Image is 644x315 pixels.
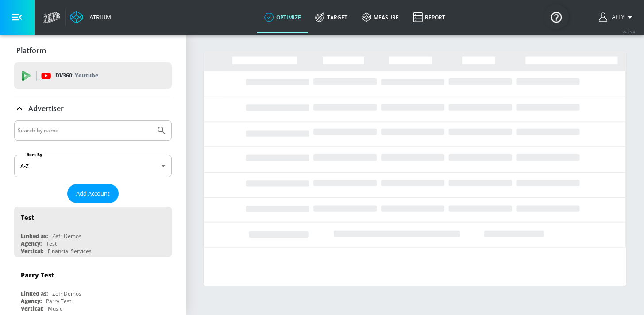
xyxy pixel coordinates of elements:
div: Agency: [21,240,42,247]
label: Sort By [25,152,44,157]
div: TestLinked as:Zefr DemosAgency:TestVertical:Financial Services [14,207,172,257]
div: Parry TestLinked as:Zefr DemosAgency:Parry TestVertical:Music [14,264,172,315]
div: Zefr Demos [52,232,81,240]
div: Parry Test [46,297,71,305]
div: Test [46,240,57,247]
div: Parry Test [21,271,54,279]
button: Ally [599,12,635,23]
p: Advertiser [28,104,64,113]
span: login as: ally.mcculloch@zefr.com [609,14,625,20]
div: Financial Services [48,247,92,255]
div: Music [48,305,62,312]
p: Platform [16,46,46,55]
span: v 4.25.4 [623,29,635,34]
button: Add Account [67,184,119,203]
span: Add Account [76,188,110,199]
p: DV360: [55,71,98,81]
a: Atrium [70,11,111,24]
div: Agency: [21,297,42,305]
div: Zefr Demos [52,290,81,297]
a: measure [355,1,406,33]
div: Atrium [86,13,111,21]
div: Linked as: [21,290,48,297]
div: DV360: Youtube [14,62,172,89]
div: Test [21,213,34,222]
div: A-Z [14,155,172,177]
a: optimize [257,1,308,33]
input: Search by name [18,125,152,136]
a: Report [406,1,452,33]
div: Linked as: [21,232,48,240]
div: Vertical: [21,247,43,255]
div: Platform [14,38,172,63]
p: Youtube [75,71,98,80]
div: Vertical: [21,305,43,312]
div: Advertiser [14,96,172,121]
a: Target [308,1,355,33]
button: Open Resource Center [544,4,569,29]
